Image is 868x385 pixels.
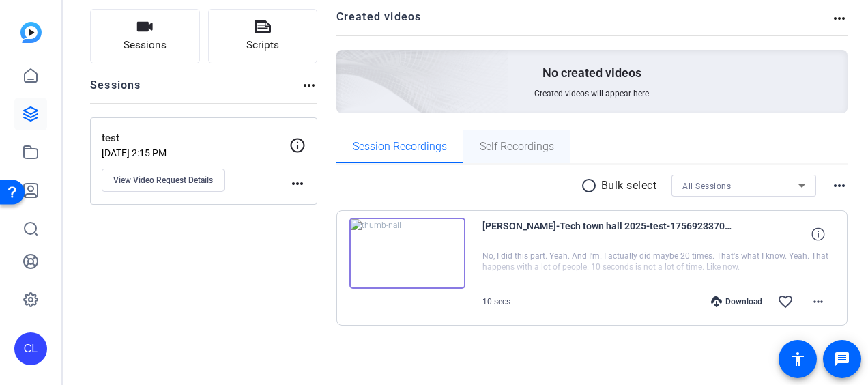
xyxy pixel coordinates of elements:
[581,177,601,194] mat-icon: radio_button_unchecked
[353,141,447,152] span: Session Recordings
[480,141,554,152] span: Self Recordings
[301,77,317,94] mat-icon: more_horiz
[834,351,850,367] mat-icon: message
[810,294,826,310] mat-icon: more_horiz
[90,9,200,63] button: Sessions
[790,351,806,367] mat-icon: accessibility
[482,218,735,251] span: [PERSON_NAME]-Tech town hall 2025-test-1756923370214-webcam
[124,38,167,53] span: Sessions
[682,182,731,191] span: All Sessions
[14,332,47,365] div: CL
[336,9,832,35] h2: Created videos
[289,175,306,192] mat-icon: more_horiz
[831,177,848,194] mat-icon: more_horiz
[542,65,641,81] p: No created videos
[777,294,794,310] mat-icon: favorite_border
[534,88,649,99] span: Created videos will appear here
[20,22,42,43] img: blue-gradient.svg
[113,175,213,186] span: View Video Request Details
[246,38,279,53] span: Scripts
[102,169,225,192] button: View Video Request Details
[601,177,657,194] p: Bulk select
[831,10,848,27] mat-icon: more_horiz
[102,130,289,146] p: test
[102,147,289,158] p: [DATE] 2:15 PM
[208,9,318,63] button: Scripts
[349,218,465,289] img: thumb-nail
[90,77,141,103] h2: Sessions
[704,296,769,307] div: Download
[482,297,510,306] span: 10 secs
